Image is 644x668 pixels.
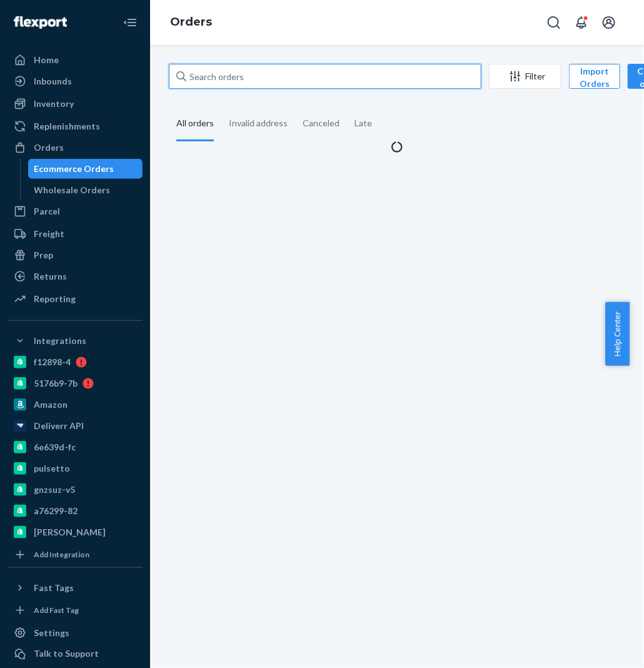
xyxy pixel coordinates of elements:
a: Wholesale Orders [28,180,143,200]
a: Returns [8,266,143,286]
div: f12898-4 [34,356,71,368]
div: Filter [490,70,561,83]
a: Settings [8,623,143,643]
a: Parcel [8,201,143,221]
div: Canceled [303,107,340,139]
button: Open Search Box [541,10,566,35]
a: [PERSON_NAME] [8,522,143,542]
div: [PERSON_NAME] [34,526,106,539]
div: Amazon [34,398,68,411]
div: Inbounds [34,75,72,88]
a: 5176b9-7b [8,373,143,393]
a: Add Fast Tag [8,603,143,618]
img: Flexport logo [14,16,67,29]
a: Freight [8,224,143,244]
div: Home [34,54,59,66]
div: Integrations [34,335,86,347]
button: Open notifications [569,10,594,35]
div: pulsetto [34,462,70,475]
div: Wholesale Orders [34,184,111,196]
div: Add Fast Tag [34,605,79,615]
div: Ecommerce Orders [34,163,114,175]
div: Parcel [34,205,60,218]
div: Prep [34,249,53,261]
button: Open account menu [596,10,621,35]
a: Deliverr API [8,416,143,436]
button: Import Orders [569,64,620,89]
div: Orders [34,141,64,154]
button: Fast Tags [8,578,143,598]
button: Close Navigation [118,10,143,35]
a: pulsetto [8,458,143,478]
div: a76299-82 [34,505,78,517]
div: gnzsuz-v5 [34,483,75,496]
a: a76299-82 [8,501,143,521]
button: Integrations [8,331,143,351]
a: Orders [8,138,143,158]
a: Orders [170,15,212,29]
a: Inbounds [8,71,143,91]
input: Search orders [169,64,481,89]
div: 6e639d-fc [34,441,76,453]
a: f12898-4 [8,352,143,372]
div: Replenishments [34,120,100,133]
a: Home [8,50,143,70]
div: Add Integration [34,549,89,560]
div: Invalid address [229,107,288,139]
div: Talk to Support [34,648,99,660]
a: Inventory [8,94,143,114]
div: Fast Tags [34,582,74,594]
div: Late [355,107,372,139]
a: Prep [8,245,143,265]
div: Returns [34,270,67,283]
a: Add Integration [8,547,143,562]
button: Help Center [605,302,630,366]
a: Ecommerce Orders [28,159,143,179]
div: Inventory [34,98,74,110]
div: Deliverr API [34,420,84,432]
a: Reporting [8,289,143,309]
div: All orders [176,107,214,141]
a: Talk to Support [8,644,143,664]
div: Freight [34,228,64,240]
a: 6e639d-fc [8,437,143,457]
button: Filter [489,64,561,89]
div: Reporting [34,293,76,305]
a: Replenishments [8,116,143,136]
ol: breadcrumbs [160,4,222,41]
a: Amazon [8,395,143,415]
div: 5176b9-7b [34,377,78,390]
div: Settings [34,627,69,639]
a: gnzsuz-v5 [8,480,143,500]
